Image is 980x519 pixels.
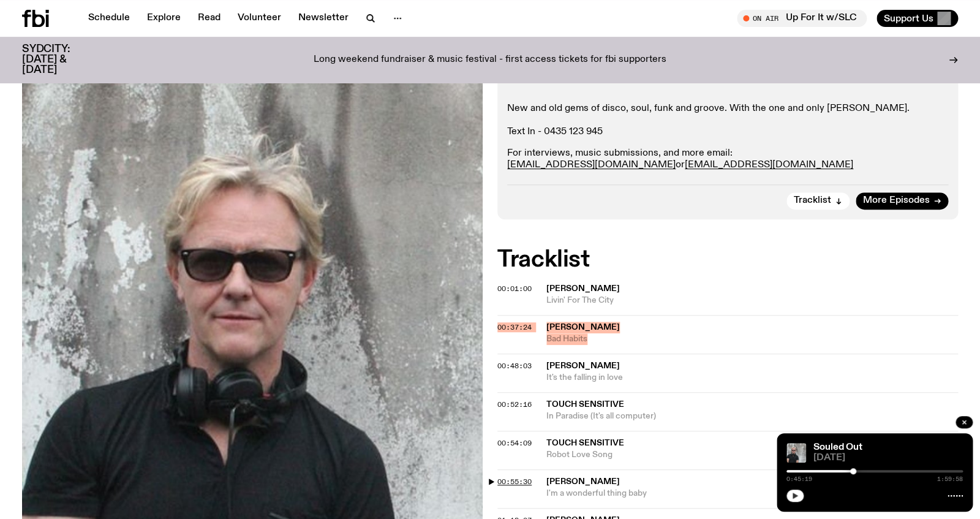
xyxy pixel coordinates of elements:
h3: SYDCITY: [DATE] & [DATE] [22,44,100,75]
button: 00:37:24 [497,324,532,331]
p: Long weekend fundraiser & music festival - first access tickets for fbi supporters [314,55,666,66]
span: Livin' For The City [546,295,958,306]
button: 00:55:30 [497,479,532,485]
button: On AirUp For It w/SLC [737,10,867,27]
p: For interviews, music submissions, and more email: or [507,148,948,171]
a: Souled Out [813,442,862,452]
h2: Tracklist [497,249,958,271]
button: Tracklist [786,192,850,210]
span: 00:37:24 [497,322,532,332]
img: Stephen looks directly at the camera, wearing a black tee, black sunglasses and headphones around... [786,443,806,463]
span: 00:54:09 [497,438,532,448]
a: [EMAIL_ADDRESS][DOMAIN_NAME] [507,160,676,170]
span: 00:52:16 [497,400,532,409]
span: Bad Habits [546,333,958,345]
a: Volunteer [230,10,288,27]
span: In Paradise (It's all computer) [546,411,958,422]
button: 00:48:03 [497,363,532,369]
span: 1:59:58 [937,476,963,482]
span: 0:45:19 [786,476,812,482]
button: 00:52:16 [497,401,532,408]
button: 00:01:00 [497,286,532,292]
a: More Episodes [856,192,948,210]
a: Read [190,10,228,27]
span: Touch Sensitive [546,439,624,447]
span: [PERSON_NAME] [546,323,620,331]
a: [EMAIL_ADDRESS][DOMAIN_NAME] [685,160,853,170]
span: 00:01:00 [497,284,532,294]
p: New and old gems of disco, soul, funk and groove. With the one and only [PERSON_NAME]. Text In - ... [507,103,948,138]
a: Newsletter [291,10,356,27]
a: Explore [140,10,188,27]
span: I'm a wonderful thing baby [546,488,958,499]
button: 00:54:09 [497,440,532,447]
span: [PERSON_NAME] [546,284,620,293]
span: [PERSON_NAME] [546,477,620,486]
span: It's the falling in love [546,372,958,384]
span: [PERSON_NAME] [546,362,620,370]
span: More Episodes [863,196,930,205]
span: Touch Sensitive [546,400,624,409]
span: 00:48:03 [497,361,532,371]
span: [DATE] [813,453,963,463]
span: Robot Love Song [546,449,958,461]
button: Support Us [876,10,958,27]
span: Tracklist [794,196,831,205]
span: Support Us [884,13,933,24]
span: 00:55:30 [497,477,532,487]
a: Schedule [81,10,137,27]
